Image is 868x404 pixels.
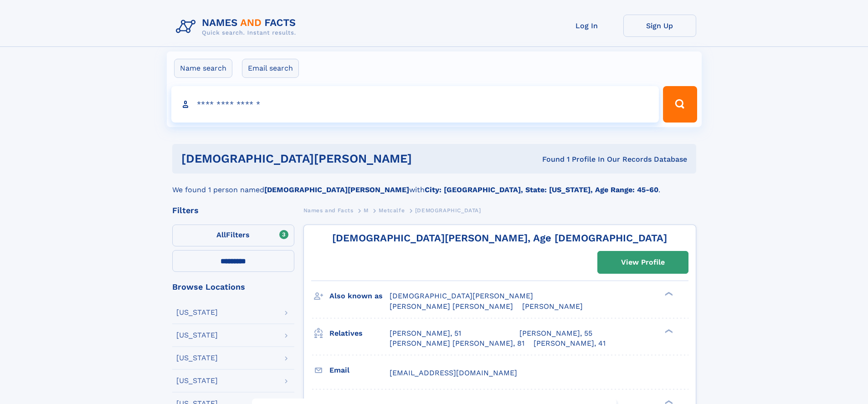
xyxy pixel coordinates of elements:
[172,174,696,195] div: We found 1 person named with .
[329,363,390,378] h3: Email
[477,154,687,164] div: Found 1 Profile In Our Records Database
[364,207,369,214] span: M
[171,86,659,123] input: search input
[329,288,390,304] h3: Also known as
[390,291,533,300] span: [DEMOGRAPHIC_DATA][PERSON_NAME]
[425,185,658,194] b: City: [GEOGRAPHIC_DATA], State: [US_STATE], Age Range: 45-60
[519,328,592,338] a: [PERSON_NAME], 55
[172,283,294,291] div: Browse Locations
[390,368,517,377] span: [EMAIL_ADDRESS][DOMAIN_NAME]
[364,205,369,216] a: M
[172,15,303,39] img: Logo Names and Facts
[663,328,673,334] div: ❯
[176,309,218,316] div: [US_STATE]
[550,15,623,37] a: Log In
[242,59,299,78] label: Email search
[379,205,405,216] a: Metcalfe
[176,354,218,362] div: [US_STATE]
[181,153,477,164] h1: [DEMOGRAPHIC_DATA][PERSON_NAME]
[623,15,696,37] a: Sign Up
[598,251,688,273] a: View Profile
[390,338,524,348] a: [PERSON_NAME] [PERSON_NAME], 81
[303,205,354,216] a: Names and Facts
[176,332,218,339] div: [US_STATE]
[663,86,697,123] button: Search Button
[264,185,409,194] b: [DEMOGRAPHIC_DATA][PERSON_NAME]
[176,377,218,384] div: [US_STATE]
[621,252,665,273] div: View Profile
[216,230,226,239] span: All
[415,207,481,214] span: [DEMOGRAPHIC_DATA]
[663,291,673,297] div: ❯
[172,206,294,215] div: Filters
[522,302,583,311] span: [PERSON_NAME]
[379,207,405,214] span: Metcalfe
[332,232,667,244] a: [DEMOGRAPHIC_DATA][PERSON_NAME], Age [DEMOGRAPHIC_DATA]
[390,302,513,311] span: [PERSON_NAME] [PERSON_NAME]
[390,328,461,338] a: [PERSON_NAME], 51
[172,225,294,246] label: Filters
[534,338,606,348] a: [PERSON_NAME], 41
[329,326,390,341] h3: Relatives
[174,59,232,78] label: Name search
